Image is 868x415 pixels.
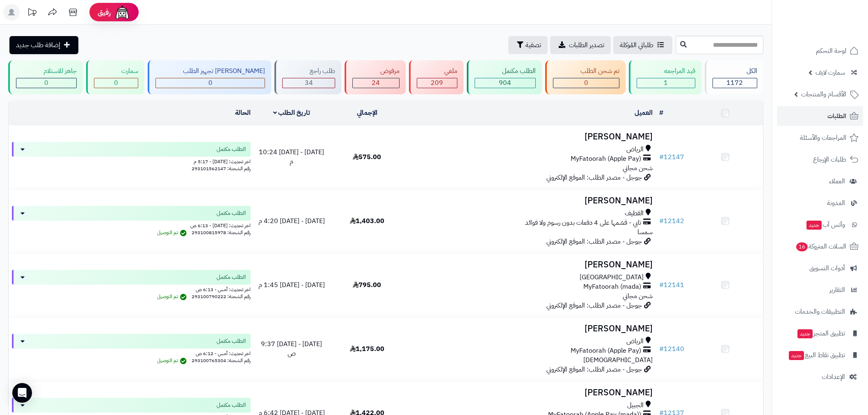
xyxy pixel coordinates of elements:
a: الإجمالي [357,108,377,118]
span: 0 [44,78,48,88]
a: الكل1172 [703,60,765,94]
div: الطلب مكتمل [475,66,536,76]
span: رفيق [98,7,111,17]
span: طلبات الإرجاع [813,154,846,165]
a: جاهز للاستلام 0 [7,60,85,94]
span: # [659,344,664,354]
h3: [PERSON_NAME] [408,388,653,397]
a: التطبيقات والخدمات [777,302,863,322]
a: #12140 [659,344,684,354]
a: #12141 [659,280,684,290]
a: الإعدادات [777,367,863,387]
span: MyFatoorah (mada) [583,282,641,292]
span: الأقسام والمنتجات [801,89,846,100]
h3: [PERSON_NAME] [408,132,653,141]
span: جوجل - مصدر الطلب: الموقع الإلكتروني [546,173,642,182]
span: # [659,280,664,290]
span: 16 [796,242,808,252]
span: القطيف [625,209,644,218]
div: Open Intercom Messenger [12,383,32,403]
span: 0 [114,78,118,88]
div: 24 [353,78,399,88]
span: 904 [499,78,511,88]
span: 1,403.00 [350,216,384,226]
span: رقم الشحنة: 293100790222 [192,293,251,300]
a: الطلبات [777,106,863,126]
span: 34 [305,78,313,88]
a: العميل [635,108,653,118]
a: مرفوض 24 [343,60,407,94]
img: logo-2.png [812,19,860,36]
span: تابي - قسّمها على 4 دفعات بدون رسوم ولا فوائد [525,218,641,228]
a: إضافة طلب جديد [9,36,78,54]
div: اخر تحديث: [DATE] - 5:17 م [12,157,251,165]
a: تحديثات المنصة [22,4,42,23]
div: سمارت [94,66,138,76]
div: الكل [713,66,757,76]
span: سمسا [637,227,653,237]
div: اخر تحديث: أمس - 6:13 ص [12,285,251,293]
div: اخر تحديث: [DATE] - 6:13 ص [12,221,251,229]
span: سمارت لايف [815,67,845,78]
span: الجبيل [627,401,644,410]
span: رقم الشحنة: 293100765304 [192,357,251,364]
div: 0 [94,78,138,88]
a: المراجعات والأسئلة [777,128,863,148]
a: التقارير [777,280,863,300]
a: طلبات الإرجاع [777,150,863,169]
span: الطلب مكتمل [217,273,246,281]
a: سمارت 0 [85,60,146,94]
div: ملغي [417,66,457,76]
span: # [659,152,664,162]
span: الطلب مكتمل [217,337,246,345]
div: تم شحن الطلب [553,66,619,76]
a: [PERSON_NAME] تجهيز الطلب 0 [146,60,273,94]
span: [DATE] - [DATE] 10:24 م [259,147,324,166]
div: 209 [417,78,457,88]
span: 795.00 [353,280,381,290]
a: # [659,108,663,118]
span: 0 [208,78,212,88]
a: تطبيق نقاط البيعجديد [777,345,863,365]
span: [DATE] - [DATE] 9:37 ص [261,339,322,358]
span: [GEOGRAPHIC_DATA] [580,273,644,282]
span: الإعدادات [822,371,845,383]
a: السلات المتروكة16 [777,237,863,256]
a: تطبيق المتجرجديد [777,324,863,343]
span: الرياض [626,145,644,154]
span: الطلب مكتمل [217,145,246,153]
div: 0 [156,78,265,88]
a: طلباتي المُوكلة [613,36,672,54]
div: 0 [16,78,76,88]
a: المدونة [777,193,863,213]
div: 904 [475,78,535,88]
span: طلباتي المُوكلة [620,40,653,50]
span: MyFatoorah (Apple Pay) [571,154,641,164]
span: شحن مجاني [623,291,653,301]
span: 24 [372,78,380,88]
a: العملاء [777,171,863,191]
a: تاريخ الطلب [273,108,311,118]
a: #12147 [659,152,684,162]
a: طلب راجع 34 [273,60,343,94]
div: [PERSON_NAME] تجهيز الطلب [155,66,265,76]
span: إضافة طلب جديد [16,40,60,50]
a: #12142 [659,216,684,226]
span: شحن مجاني [623,163,653,173]
span: جديد [797,329,813,338]
div: جاهز للاستلام [16,66,77,76]
span: رقم الشحنة: 293100815978 [192,229,251,236]
span: الطلبات [827,110,846,122]
h3: [PERSON_NAME] [408,324,653,333]
span: السلات المتروكة [795,241,846,252]
span: 0 [584,78,588,88]
span: تصدير الطلبات [569,40,604,50]
span: 1172 [726,78,743,88]
span: تم التوصيل [157,357,189,364]
div: مرفوض [352,66,399,76]
a: ملغي 209 [407,60,465,94]
span: المدونة [827,197,845,209]
a: تم شحن الطلب 0 [544,60,627,94]
span: الطلب مكتمل [217,209,246,217]
span: جديد [806,221,822,230]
